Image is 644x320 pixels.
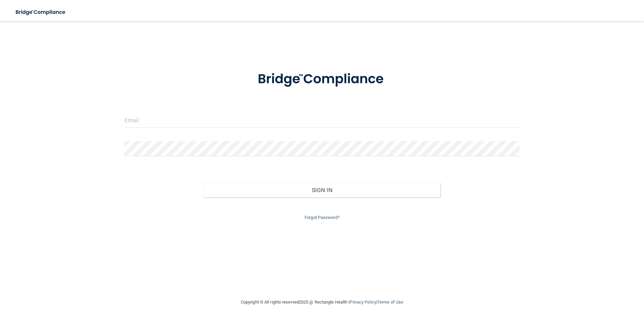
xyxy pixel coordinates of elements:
[305,215,339,220] a: Forgot Password?
[124,113,520,128] input: Email
[350,300,376,305] a: Privacy Policy
[244,62,400,97] img: bridge_compliance_login_screen.278c3ca4.svg
[204,183,441,197] button: Sign In
[377,300,403,305] a: Terms of Use
[10,5,72,19] img: bridge_compliance_login_screen.278c3ca4.svg
[200,291,444,313] div: Copyright © All rights reserved 2025 @ Rectangle Health | |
